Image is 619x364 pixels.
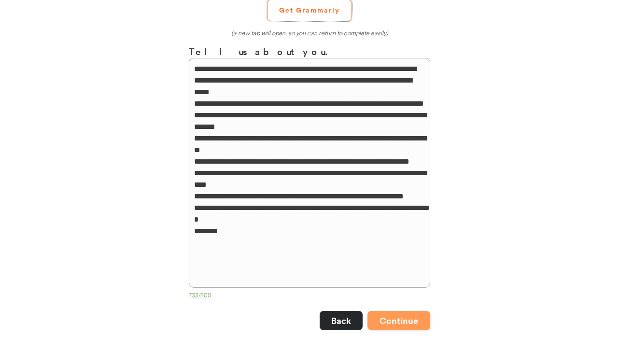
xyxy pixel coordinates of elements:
[320,311,363,330] button: Back
[189,292,430,301] div: 733/500
[189,44,430,58] h3: Tell us about you.
[367,311,430,330] button: Continue
[231,29,388,37] em: (a new tab will open, so you can return to complete easily)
